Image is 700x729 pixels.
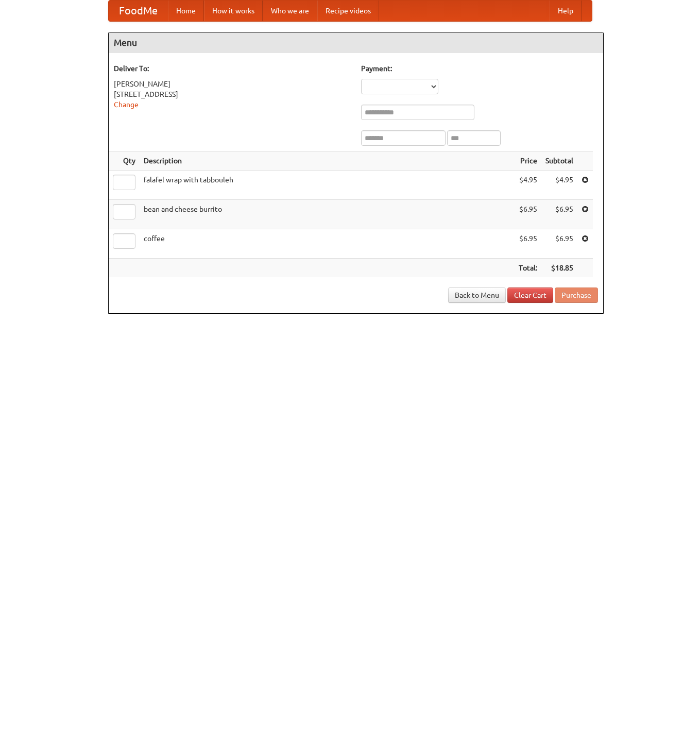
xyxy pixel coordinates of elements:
[317,1,379,21] a: Recipe videos
[448,287,506,303] a: Back to Menu
[114,63,351,74] h5: Deliver To:
[541,229,577,259] td: $6.95
[507,287,553,303] a: Clear Cart
[140,151,515,171] th: Description
[109,32,603,53] h4: Menu
[515,259,541,278] th: Total:
[515,171,541,200] td: $4.95
[140,200,515,229] td: bean and cheese burrito
[114,89,351,99] div: [STREET_ADDRESS]
[109,151,140,171] th: Qty
[263,1,317,21] a: Who we are
[555,287,598,303] button: Purchase
[204,1,263,21] a: How it works
[140,171,515,200] td: falafel wrap with tabbouleh
[114,79,351,89] div: [PERSON_NAME]
[515,151,541,171] th: Price
[541,151,577,171] th: Subtotal
[541,259,577,278] th: $18.85
[168,1,204,21] a: Home
[140,229,515,259] td: coffee
[541,200,577,229] td: $6.95
[515,200,541,229] td: $6.95
[541,171,577,200] td: $4.95
[550,1,582,21] a: Help
[109,1,168,21] a: FoodMe
[361,63,598,74] h5: Payment:
[515,229,541,259] td: $6.95
[114,100,139,109] a: Change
